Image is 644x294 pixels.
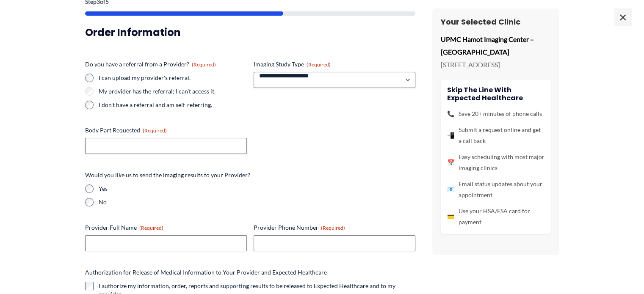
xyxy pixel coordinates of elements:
[447,124,544,146] li: Submit a request online and get a call back
[447,151,544,173] li: Easy scheduling with most major imaging clinics
[85,171,250,179] legend: Would you like us to send the imaging results to your Provider?
[447,179,544,201] li: Email status updates about your appointment
[139,225,163,231] span: (Required)
[447,184,454,195] span: 📧
[99,184,415,193] label: Yes
[447,130,454,141] span: 📲
[99,74,247,82] label: I can upload my provider's referral.
[143,127,167,134] span: (Required)
[85,26,415,39] h3: Order Information
[447,211,454,222] span: 💳
[192,61,216,68] span: (Required)
[307,61,331,68] span: (Required)
[447,157,454,168] span: 📅
[614,8,631,25] span: ×
[441,17,551,27] h3: Your Selected Clinic
[441,58,551,71] p: [STREET_ADDRESS]
[85,126,247,135] label: Body Part Requested
[85,268,327,277] legend: Authorization for Release of Medical Information to Your Provider and Expected Healthcare
[85,223,247,232] label: Provider Full Name
[85,60,216,69] legend: Do you have a referral from a Provider?
[441,33,551,58] p: UPMC Hamot Imaging Center – [GEOGRAPHIC_DATA]
[447,86,544,102] h4: Skip the line with Expected Healthcare
[254,223,415,232] label: Provider Phone Number
[447,108,544,119] li: Save 20+ minutes of phone calls
[447,108,454,119] span: 📞
[99,101,247,109] label: I don't have a referral and am self-referring.
[254,60,415,69] label: Imaging Study Type
[99,87,247,96] label: My provider has the referral; I can't access it.
[447,206,544,228] li: Use your HSA/FSA card for payment
[99,198,415,206] label: No
[321,225,345,231] span: (Required)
